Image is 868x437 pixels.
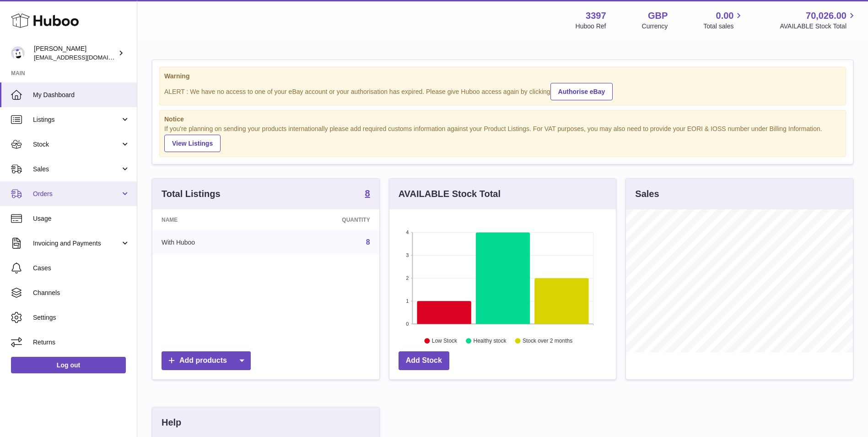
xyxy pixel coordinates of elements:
[162,351,251,370] a: Add products
[806,10,846,22] span: 70,026.00
[406,229,409,235] text: 4
[586,10,606,22] strong: 3397
[164,125,841,152] div: If you're planning on sending your products internationally please add required customs informati...
[366,238,370,246] a: 8
[365,189,370,200] a: 8
[399,351,449,370] a: Add Stock
[164,82,841,100] div: ALERT : We have no access to one of your eBay account or your authorisation has expired. Please g...
[33,165,120,174] span: Sales
[11,46,25,60] img: sales@canchema.com
[406,321,409,327] text: 0
[152,209,272,230] th: Name
[432,338,458,344] text: Low Stock
[33,140,120,149] span: Stock
[780,10,857,31] a: 70,026.00 AVAILABLE Stock Total
[648,10,668,22] strong: GBP
[33,115,120,124] span: Listings
[523,338,572,344] text: Stock over 2 months
[152,230,272,254] td: With Huboo
[576,22,606,31] div: Huboo Ref
[406,298,409,304] text: 1
[780,22,857,31] span: AVAILABLE Stock Total
[33,313,130,322] span: Settings
[406,275,409,281] text: 2
[33,289,130,297] span: Channels
[473,338,507,344] text: Healthy stock
[162,416,181,429] h3: Help
[33,338,130,347] span: Returns
[33,91,130,99] span: My Dashboard
[550,83,613,100] a: Authorise eBay
[162,188,221,200] h3: Total Listings
[635,188,659,200] h3: Sales
[703,22,744,31] span: Total sales
[406,252,409,258] text: 3
[642,22,668,31] div: Currency
[33,264,130,273] span: Cases
[33,239,120,248] span: Invoicing and Payments
[33,214,130,223] span: Usage
[11,357,126,373] a: Log out
[33,190,120,198] span: Orders
[272,209,379,230] th: Quantity
[164,72,841,81] strong: Warning
[703,10,744,31] a: 0.00 Total sales
[399,188,501,200] h3: AVAILABLE Stock Total
[716,10,734,22] span: 0.00
[34,44,116,62] div: [PERSON_NAME]
[164,135,221,152] a: View Listings
[34,54,135,61] span: [EMAIL_ADDRESS][DOMAIN_NAME]
[164,115,841,124] strong: Notice
[365,189,370,198] strong: 8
